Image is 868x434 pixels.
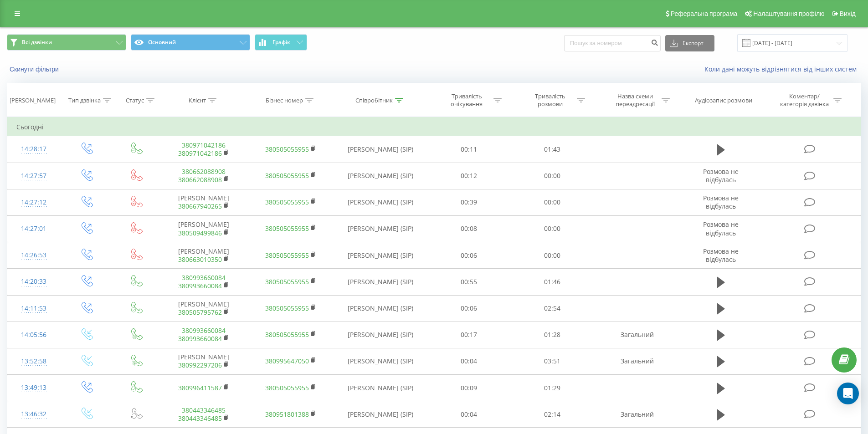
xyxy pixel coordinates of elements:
[178,149,222,158] a: 380971042186
[266,97,303,104] div: Бізнес номер
[334,269,427,295] td: [PERSON_NAME] (SIP)
[511,295,594,322] td: 02:54
[160,189,247,215] td: [PERSON_NAME]
[511,163,594,189] td: 00:00
[427,136,511,163] td: 00:11
[442,92,491,108] div: Тривалість очікування
[178,334,222,343] a: 380993660084
[16,300,51,317] div: 14:11:53
[334,401,427,428] td: [PERSON_NAME] (SIP)
[16,405,51,423] div: 13:46:32
[778,92,831,108] div: Коментар/категорія дзвінка
[427,401,511,428] td: 00:04
[16,246,51,264] div: 14:26:53
[665,35,714,51] button: Експорт
[334,295,427,322] td: [PERSON_NAME] (SIP)
[704,65,861,73] a: Коли дані можуть відрізнятися вiд інших систем
[334,375,427,401] td: [PERSON_NAME] (SIP)
[427,163,511,189] td: 00:12
[178,229,222,237] a: 380509499846
[265,304,309,312] a: 380505055955
[511,189,594,215] td: 00:00
[126,97,144,104] div: Статус
[189,97,206,104] div: Клієнт
[265,198,309,206] a: 380505055955
[564,35,661,51] input: Пошук за номером
[265,145,309,153] a: 380505055955
[182,326,226,335] a: 380993660084
[178,361,222,369] a: 380992297206
[703,247,739,264] span: Розмова не відбулась
[22,39,52,46] span: Всі дзвінки
[594,322,680,348] td: Загальний
[160,215,247,242] td: [PERSON_NAME]
[837,383,859,404] div: Open Intercom Messenger
[265,224,309,233] a: 380505055955
[160,348,247,374] td: [PERSON_NAME]
[671,10,738,17] span: Реферальна програма
[178,202,222,210] a: 380667940265
[703,167,739,184] span: Розмова не відбулась
[178,175,222,184] a: 380662088908
[131,34,250,51] button: Основний
[16,326,51,344] div: 14:05:56
[16,273,51,291] div: 14:20:33
[265,330,309,339] a: 380505055955
[265,251,309,260] a: 380505055955
[160,242,247,269] td: [PERSON_NAME]
[511,215,594,242] td: 00:00
[265,357,309,365] a: 380995647050
[16,220,51,238] div: 14:27:01
[7,65,63,73] button: Скинути фільтри
[265,383,309,392] a: 380505055955
[427,242,511,269] td: 00:06
[840,10,856,17] span: Вихід
[427,269,511,295] td: 00:55
[526,92,575,108] div: Тривалість розмови
[178,281,222,290] a: 380993660084
[334,348,427,374] td: [PERSON_NAME] (SIP)
[511,242,594,269] td: 00:00
[427,215,511,242] td: 00:08
[16,140,51,158] div: 14:28:17
[10,97,56,104] div: [PERSON_NAME]
[178,255,222,264] a: 380663010350
[16,352,51,370] div: 13:52:58
[7,34,126,51] button: Всі дзвінки
[255,34,307,51] button: Графік
[511,136,594,163] td: 01:43
[511,375,594,401] td: 01:29
[272,39,290,46] span: Графік
[511,322,594,348] td: 01:28
[427,348,511,374] td: 00:04
[594,348,680,374] td: Загальний
[265,277,309,286] a: 380505055955
[182,167,226,176] a: 380662088908
[334,215,427,242] td: [PERSON_NAME] (SIP)
[265,410,309,419] a: 380951801388
[334,322,427,348] td: [PERSON_NAME] (SIP)
[427,295,511,322] td: 00:06
[16,379,51,397] div: 13:49:13
[182,406,226,414] a: 380443346485
[182,141,226,149] a: 380971042186
[511,348,594,374] td: 03:51
[334,136,427,163] td: [PERSON_NAME] (SIP)
[334,242,427,269] td: [PERSON_NAME] (SIP)
[68,97,101,104] div: Тип дзвінка
[703,194,739,210] span: Розмова не відбулась
[160,295,247,322] td: [PERSON_NAME]
[334,189,427,215] td: [PERSON_NAME] (SIP)
[355,97,393,104] div: Співробітник
[334,163,427,189] td: [PERSON_NAME] (SIP)
[178,414,222,423] a: 380443346485
[594,401,680,428] td: Загальний
[753,10,824,17] span: Налаштування профілю
[178,308,222,317] a: 380505795762
[511,269,594,295] td: 01:46
[16,194,51,211] div: 14:27:12
[427,189,511,215] td: 00:39
[16,167,51,185] div: 14:27:57
[703,220,739,237] span: Розмова не відбулась
[7,118,861,136] td: Сьогодні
